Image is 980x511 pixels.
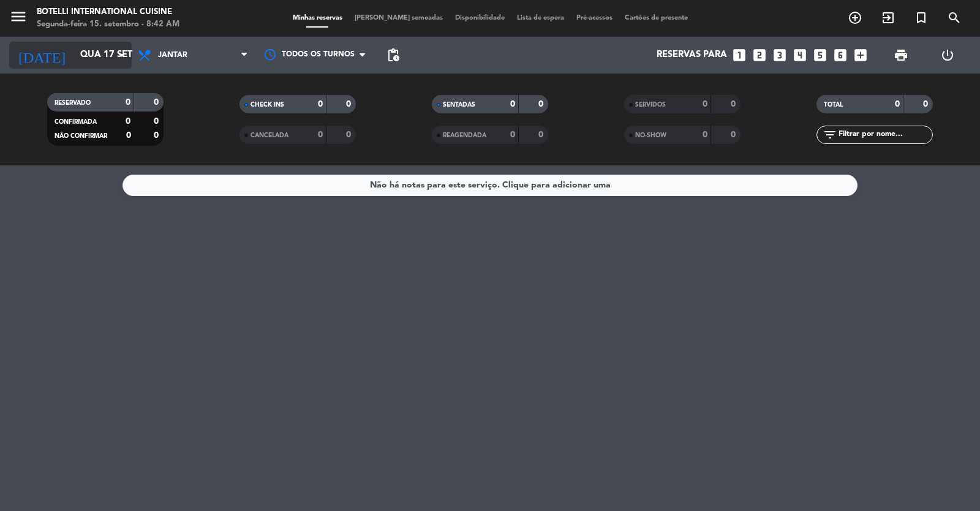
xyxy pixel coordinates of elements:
[848,10,862,25] i: add_circle_outline
[349,15,449,21] span: [PERSON_NAME] semeadas
[792,47,808,63] i: looks_4
[635,102,666,108] span: SERVIDOS
[37,6,179,18] div: Botelli International Cuisine
[940,48,955,62] i: power_settings_new
[731,100,738,108] strong: 0
[619,15,694,21] span: Cartões de presente
[923,100,930,108] strong: 0
[657,50,727,61] span: Reservas para
[37,18,179,31] div: Segunda-feira 15. setembro - 8:42 AM
[570,15,619,21] span: Pré-acessos
[443,102,475,108] span: SENTADAS
[635,132,666,138] span: NO-SHOW
[511,15,570,21] span: Lista de espera
[318,131,323,139] strong: 0
[158,51,187,59] span: Jantar
[449,15,511,21] span: Disponibilidade
[154,131,161,140] strong: 0
[251,102,284,108] span: CHECK INS
[154,117,161,126] strong: 0
[114,48,129,62] i: arrow_drop_down
[772,47,788,63] i: looks_3
[251,132,288,138] span: CANCELADA
[443,132,486,138] span: REAGENDADA
[126,117,130,126] strong: 0
[947,10,962,25] i: search
[386,48,401,62] span: pending_actions
[55,133,107,139] span: NÃO CONFIRMAR
[823,127,837,142] i: filter_list
[538,131,546,139] strong: 0
[824,102,843,108] span: TOTAL
[370,178,611,192] div: Não há notas para este serviço. Clique para adicionar uma
[881,10,895,25] i: exit_to_app
[126,131,131,140] strong: 0
[752,47,767,63] i: looks_two
[510,131,515,139] strong: 0
[731,131,738,139] strong: 0
[731,47,747,63] i: looks_one
[837,128,932,142] input: Filtrar por nome...
[894,48,908,62] span: print
[154,98,161,107] strong: 0
[914,10,929,25] i: turned_in_not
[510,100,515,108] strong: 0
[832,47,848,63] i: looks_6
[812,47,828,63] i: looks_5
[853,47,869,63] i: add_box
[126,98,130,107] strong: 0
[703,131,707,139] strong: 0
[55,100,91,106] span: RESERVADO
[346,131,353,139] strong: 0
[895,100,900,108] strong: 0
[703,100,707,108] strong: 0
[924,37,971,74] div: LOG OUT
[9,42,74,69] i: [DATE]
[538,100,546,108] strong: 0
[346,100,353,108] strong: 0
[9,7,28,30] button: menu
[318,100,323,108] strong: 0
[9,7,28,26] i: menu
[287,15,349,21] span: Minhas reservas
[55,119,97,125] span: CONFIRMADA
